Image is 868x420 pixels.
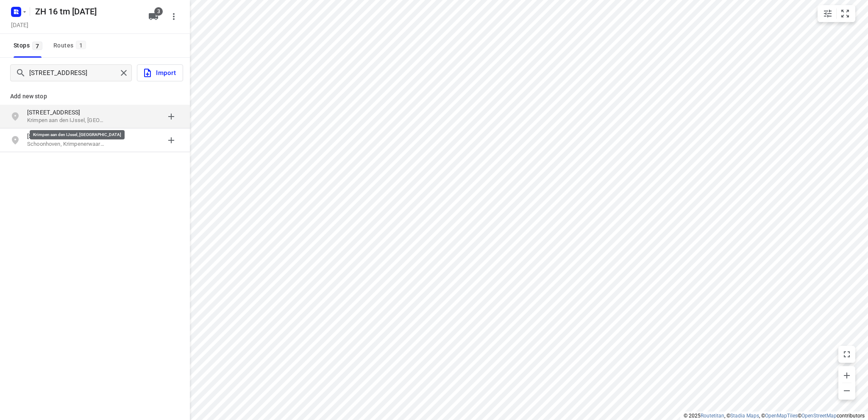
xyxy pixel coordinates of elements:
[27,117,105,125] p: Krimpen aan den IJssel, [GEOGRAPHIC_DATA]
[32,5,142,18] h5: ZH 16 tm [DATE]
[837,5,854,22] button: Fit zoom
[27,132,105,140] p: [STREET_ADDRESS]
[10,91,180,101] p: Add new stop
[76,41,86,49] span: 1
[8,20,32,30] h5: Project date
[145,8,162,25] button: 3
[701,413,724,419] a: Routetitan
[765,413,798,419] a: OpenMapTiles
[154,7,163,16] span: 3
[132,64,183,81] a: Import
[165,8,182,25] button: More
[29,67,117,80] input: Add or search stops
[801,413,837,419] a: OpenStreetMap
[142,67,176,78] span: Import
[819,5,836,22] button: Map settings
[730,413,759,419] a: Stadia Maps
[818,5,855,22] div: small contained button group
[32,42,42,50] span: 7
[53,40,89,51] div: Routes
[27,108,105,117] p: [STREET_ADDRESS]
[27,140,105,148] p: Schoonhoven, Krimpenerwaard, Nederland
[137,64,183,81] button: Import
[14,40,45,51] span: Stops
[684,413,865,419] li: © 2025 , © , © © contributors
